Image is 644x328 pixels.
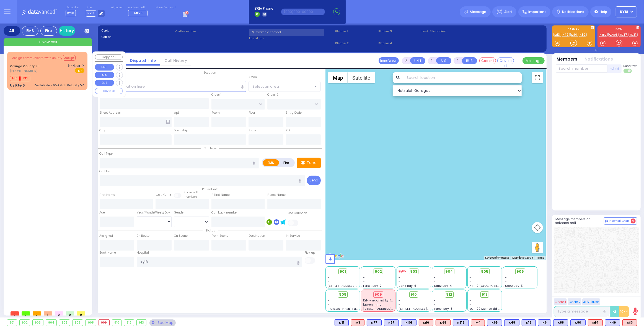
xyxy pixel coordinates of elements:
[22,8,59,15] img: Logo
[63,55,76,61] button: Assign
[288,211,307,215] label: Use Callback
[255,6,273,11] span: BRIA Phone
[211,93,221,97] label: Cross 1
[183,190,199,194] small: Share with
[421,29,482,34] label: Last 3 location
[174,210,185,215] label: Gender
[363,307,415,311] span: [STREET_ADDRESS][PERSON_NAME]
[479,57,496,64] button: Code-1
[328,284,380,288] span: [STREET_ADDRESS][PERSON_NAME]
[562,33,570,37] a: K49
[522,319,536,326] div: BLS
[538,319,551,326] div: K6
[100,111,121,115] label: Street Address
[174,234,188,238] label: On Scene
[624,68,632,74] label: Turn off text
[38,39,57,45] span: + New call
[399,275,400,280] span: -
[622,319,637,326] div: M13
[562,9,584,14] span: Notifications
[378,29,420,34] span: Phone 3
[4,26,20,36] div: All
[340,269,346,274] span: 901
[436,319,451,326] div: K68
[327,252,345,260] a: Open this area in Google Maps (opens a new window)
[166,120,170,124] span: Other building occupants
[378,41,420,46] span: Phone 4
[124,320,134,326] div: 912
[68,64,80,68] span: 6:44 AM
[335,41,376,46] span: Phone 2
[470,9,487,15] span: Message
[588,319,603,326] div: ALS
[470,280,471,284] span: -
[453,319,469,326] div: K318
[33,311,41,316] span: 0
[434,307,452,311] span: Forest Bay-3
[481,269,488,274] span: 905
[585,56,613,63] button: Notifications
[66,311,74,316] span: 0
[211,234,228,238] label: From Scene
[137,257,302,267] input: Search hospital
[505,284,523,288] span: Sanz Bay-5
[335,29,376,34] span: Phone 1
[211,193,230,197] label: P First Name
[622,319,637,326] div: ALS
[462,57,477,64] button: BUS
[504,319,519,326] div: K48
[373,291,383,298] div: 909
[328,303,329,307] span: -
[570,319,586,326] div: BLS
[286,234,300,238] label: In Service
[605,319,620,326] div: BLS
[100,169,112,174] label: Call Info
[156,192,171,197] label: Last Name
[59,26,75,36] a: History
[82,63,84,68] span: ✕
[375,269,382,274] span: 902
[604,217,637,225] button: Internal Chat 4
[86,10,96,17] span: K-18
[464,10,468,14] img: message.svg
[624,64,637,68] span: Send text
[134,11,143,15] span: MF75
[20,320,30,326] div: 902
[183,195,198,199] span: members
[399,269,406,273] div: 11%
[532,72,543,83] button: Toggle fullscreen view
[279,159,294,166] label: Fire
[328,280,329,284] span: -
[419,319,433,326] div: ALS
[281,9,325,15] input: (000)000-00000
[363,280,365,284] span: -
[201,71,219,75] span: Location
[403,72,522,83] input: Search location
[434,298,436,303] span: -
[351,319,364,326] div: M3
[348,72,375,83] button: Show satellite imagery
[419,319,433,326] div: M16
[553,319,568,326] div: K88
[568,298,581,305] button: Code 2
[73,320,83,326] div: 906
[471,319,485,326] div: ALS
[95,88,123,94] button: COVERED
[436,57,451,64] button: ALS
[7,320,17,326] div: 901
[363,303,382,307] span: broken mirror
[328,307,360,311] span: [PERSON_NAME] Farm
[86,320,96,326] div: 908
[629,33,638,37] a: FD31
[434,275,436,280] span: -
[263,159,279,166] label: EMS
[579,33,587,37] a: K80
[553,319,568,326] div: BLS
[605,220,608,223] img: comment-alt.png
[570,319,586,326] div: K80
[95,64,114,71] button: UNIT
[149,319,175,326] div: See map
[101,35,173,39] label: Caller:
[434,280,436,284] span: -
[286,128,290,133] label: ZIP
